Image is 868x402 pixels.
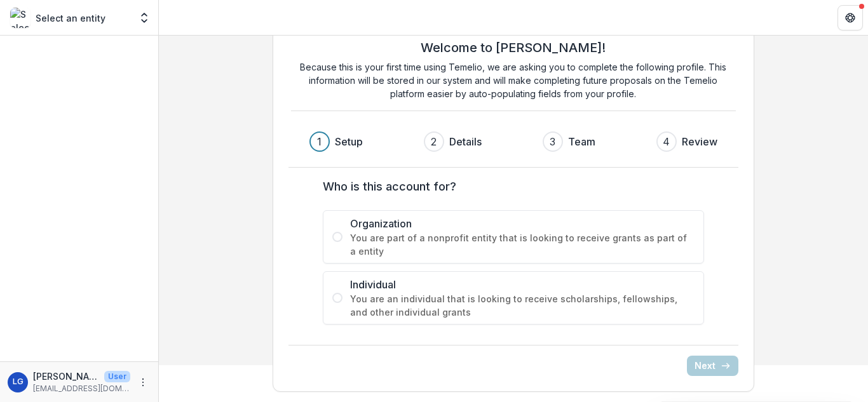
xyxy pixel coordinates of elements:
[317,134,322,149] div: 1
[309,131,717,152] div: Progress
[350,216,695,231] span: Organization
[663,134,670,149] div: 4
[135,375,151,390] button: More
[682,134,717,149] h3: Review
[421,40,606,55] h2: Welcome to [PERSON_NAME]!
[36,11,105,25] p: Select an entity
[335,134,363,149] h3: Setup
[323,178,696,195] label: Who is this account for?
[13,378,24,386] div: Lance Green
[350,231,695,258] span: You are part of a nonprofit entity that is looking to receive grants as part of a entity
[291,60,736,100] p: Because this is your first time using Temelio, we are asking you to complete the following profil...
[687,356,738,376] button: Next
[33,383,130,394] p: [EMAIL_ADDRESS][DOMAIN_NAME]
[350,277,695,292] span: Individual
[135,5,153,30] button: Open entity switcher
[104,371,130,382] p: User
[350,292,695,319] span: You are an individual that is looking to receive scholarships, fellowships, and other individual ...
[449,134,482,149] h3: Details
[10,8,31,28] img: Select an entity
[550,134,555,149] div: 3
[568,134,595,149] h3: Team
[431,134,437,149] div: 2
[837,5,863,30] button: Get Help
[33,370,99,383] p: [PERSON_NAME]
